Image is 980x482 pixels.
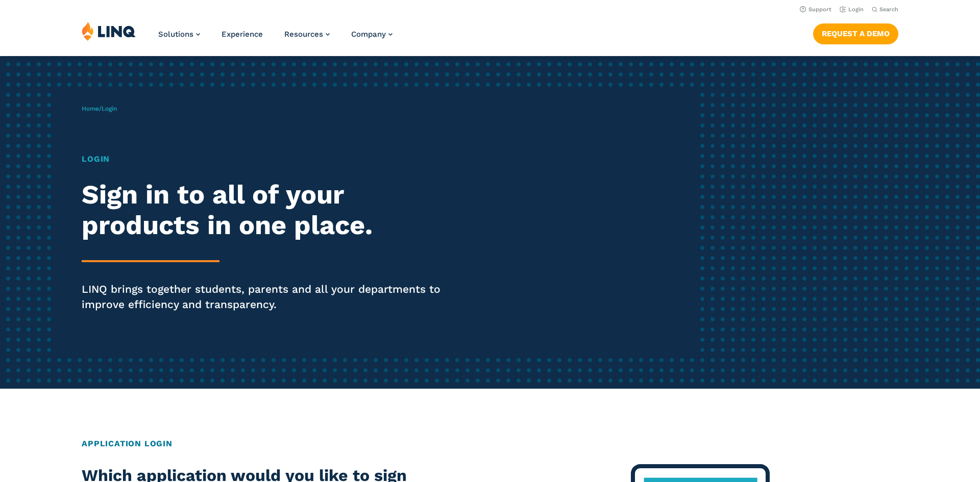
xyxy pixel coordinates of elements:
[82,105,117,112] span: /
[813,21,898,44] nav: Button Navigation
[102,105,117,112] span: Login
[158,30,193,39] span: Solutions
[800,6,831,13] a: Support
[82,438,898,450] h2: Application Login
[82,153,459,165] h1: Login
[158,21,393,55] nav: Primary Navigation
[284,30,323,39] span: Resources
[82,180,459,241] h2: Sign in to all of your products in one place.
[82,282,459,312] p: LINQ brings together students, parents and all your departments to improve efficiency and transpa...
[222,30,263,39] a: Experience
[840,6,864,13] a: Login
[158,30,200,39] a: Solutions
[82,105,99,112] a: Home
[813,23,898,44] a: Request a Demo
[879,6,898,13] span: Search
[351,30,393,39] a: Company
[82,21,136,41] img: LINQ | K‑12 Software
[284,30,330,39] a: Resources
[872,6,898,13] button: Open Search Bar
[351,30,386,39] span: Company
